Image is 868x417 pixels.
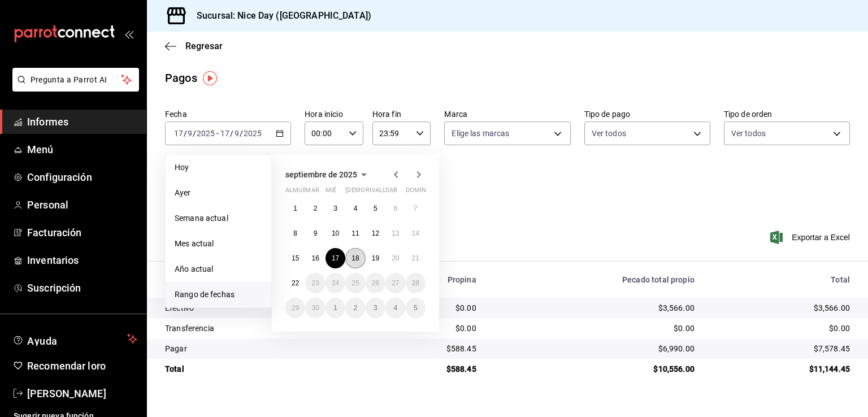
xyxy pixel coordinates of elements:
[385,186,397,198] abbr: sábado
[193,129,196,138] font: /
[292,279,299,287] abbr: 22 de septiembre de 2025
[165,71,197,85] font: Pagos
[414,205,418,212] abbr: 7 de septiembre de 2025
[305,198,325,219] button: 2 de septiembre de 2025
[175,188,191,197] font: Ayer
[285,170,357,179] font: septiembre de 2025
[792,233,850,242] font: Exportar a Excel
[366,198,385,219] button: 5 de septiembre de 2025
[305,248,325,268] button: 16 de septiembre de 2025
[332,279,339,287] abbr: 24 de septiembre de 2025
[165,364,184,373] font: Total
[165,344,187,353] font: Pagar
[412,279,419,287] font: 28
[406,248,426,268] button: 21 de septiembre de 2025
[653,364,695,373] font: $10,556.00
[772,231,850,244] button: Exportar a Excel
[165,110,187,119] font: Fecha
[285,223,305,244] button: 8 de septiembre de 2025
[354,304,358,312] abbr: 2 de octubre de 2025
[351,229,359,237] font: 11
[345,186,412,194] font: [DEMOGRAPHIC_DATA]
[414,304,418,312] font: 5
[829,324,850,333] font: $0.00
[366,186,397,198] abbr: viernes
[292,304,299,312] abbr: 29 de septiembre de 2025
[392,254,399,262] abbr: 20 de septiembre de 2025
[584,110,631,119] font: Tipo de pago
[27,227,81,238] font: Facturación
[175,239,214,248] font: Mes actual
[385,186,397,194] font: sab
[814,344,850,353] font: $7,578.45
[351,229,359,237] abbr: 11 de septiembre de 2025
[311,279,319,287] abbr: 23 de septiembre de 2025
[372,279,379,287] font: 26
[392,229,399,237] font: 13
[216,129,219,138] font: -
[285,298,305,318] button: 29 de septiembre de 2025
[374,205,377,212] abbr: 5 de septiembre de 2025
[325,248,345,268] button: 17 de septiembre de 2025
[187,129,193,138] input: --
[325,186,336,198] abbr: miércoles
[305,186,319,198] abbr: martes
[184,129,187,138] font: /
[392,229,399,237] abbr: 13 de septiembre de 2025
[165,303,194,312] font: Efectivo
[814,303,850,312] font: $3,566.00
[325,186,336,194] font: mié
[351,254,359,262] font: 18
[165,324,214,333] font: Transferencia
[393,304,397,312] font: 4
[393,205,397,212] abbr: 6 de septiembre de 2025
[658,344,695,353] font: $6,990.00
[345,186,412,198] abbr: jueves
[175,163,189,172] font: Hoy
[292,304,299,312] font: 29
[414,205,418,212] font: 7
[455,324,476,333] font: $0.00
[240,129,243,138] font: /
[220,129,230,138] input: --
[406,186,433,198] abbr: domingo
[332,229,339,237] abbr: 10 de septiembre de 2025
[332,254,339,262] abbr: 17 de septiembre de 2025
[325,298,345,318] button: 1 de octubre de 2025
[366,186,397,194] font: rivalizar
[293,229,297,237] abbr: 8 de septiembre de 2025
[203,71,217,85] img: Marcador de información sobre herramientas
[351,254,359,262] abbr: 18 de septiembre de 2025
[372,110,401,119] font: Hora fin
[332,229,339,237] font: 10
[285,198,305,219] button: 1 de septiembre de 2025
[31,75,107,84] font: Pregunta a Parrot AI
[372,254,379,262] font: 19
[406,273,426,293] button: 28 de septiembre de 2025
[392,279,399,287] font: 27
[314,205,318,212] font: 2
[175,290,235,299] font: Rango de fechas
[27,388,106,399] font: [PERSON_NAME]
[366,273,385,293] button: 26 de septiembre de 2025
[311,279,319,287] font: 23
[175,264,213,273] font: Año actual
[305,186,319,194] font: mar
[333,304,337,312] abbr: 1 de octubre de 2025
[345,223,365,244] button: 11 de septiembre de 2025
[345,298,365,318] button: 2 de octubre de 2025
[292,254,299,262] abbr: 15 de septiembre de 2025
[831,275,850,284] font: Total
[452,129,509,138] font: Elige las marcas
[230,129,233,138] font: /
[314,229,318,237] abbr: 9 de septiembre de 2025
[305,223,325,244] button: 9 de septiembre de 2025
[332,254,339,262] font: 17
[293,205,297,212] font: 1
[285,186,319,198] abbr: lunes
[311,254,319,262] abbr: 16 de septiembre de 2025
[372,229,379,237] font: 12
[27,199,68,211] font: Personal
[311,304,319,312] abbr: 30 de septiembre de 2025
